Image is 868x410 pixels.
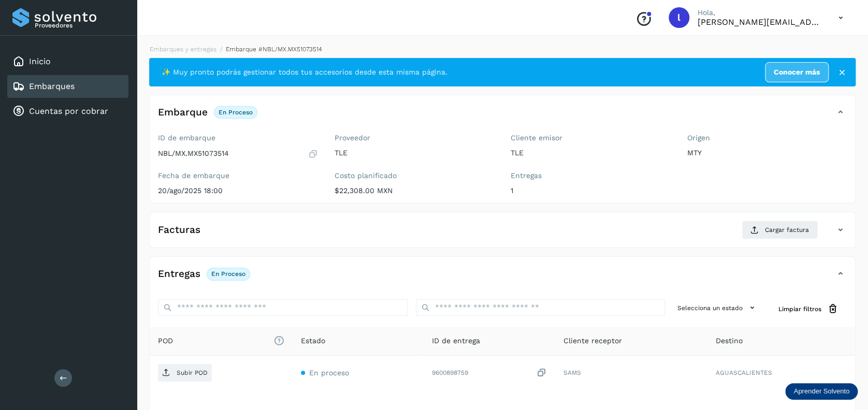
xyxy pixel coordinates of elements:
[770,299,847,318] button: Limpiar filtros
[778,304,821,314] span: Limpiar filtros
[149,45,856,54] nav: breadcrumb
[511,134,671,142] label: Cliente emisor
[158,149,229,158] p: NBL/MX.MX51073514
[158,107,208,119] h4: Embarque
[158,335,284,346] span: POD
[301,335,325,346] span: Estado
[158,134,318,142] label: ID de embarque
[150,221,855,247] div: FacturasCargar factura
[150,46,216,53] a: Embarques y entregas
[511,149,671,157] p: TLE
[765,62,829,82] a: Conocer más
[687,134,847,142] label: Origen
[715,335,742,346] span: Destino
[158,224,200,236] h4: Facturas
[673,299,762,316] button: Selecciona un estado
[7,50,128,73] div: Inicio
[707,356,855,390] td: AGUASCALIENTES
[335,134,495,142] label: Proveedor
[29,106,108,116] a: Cuentas por cobrar
[309,369,349,377] span: En proceso
[7,75,128,98] div: Embarques
[563,335,621,346] span: Cliente receptor
[29,81,75,91] a: Embarques
[511,171,671,180] label: Entregas
[785,383,858,400] div: Aprender Solvento
[158,171,318,180] label: Fecha de embarque
[432,335,480,346] span: ID de entrega
[219,109,253,116] p: En proceso
[335,186,495,195] p: $22,308.00 MXN
[687,149,847,157] p: MTY
[698,8,822,17] p: Hola,
[158,364,212,382] button: Subir POD
[335,171,495,180] label: Costo planificado
[177,369,208,376] p: Subir POD
[162,67,447,78] span: ✨ Muy pronto podrás gestionar todos tus accesorios desde esta misma página.
[35,22,124,29] p: Proveedores
[511,186,671,195] p: 1
[742,221,818,239] button: Cargar factura
[226,46,322,53] span: Embarque #NBL/MX.MX51073514
[211,270,245,277] p: En proceso
[698,17,822,27] p: lorena.rojo@serviciosatc.com.mx
[335,149,495,157] p: TLE
[432,368,546,378] div: 9600898759
[765,225,809,235] span: Cargar factura
[29,56,51,66] a: Inicio
[7,100,128,123] div: Cuentas por cobrar
[158,186,318,195] p: 20/ago/2025 18:00
[793,387,849,396] p: Aprender Solvento
[158,268,200,280] h4: Entregas
[150,265,855,291] div: EntregasEn proceso
[555,356,707,390] td: SAMS
[150,104,855,129] div: EmbarqueEn proceso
